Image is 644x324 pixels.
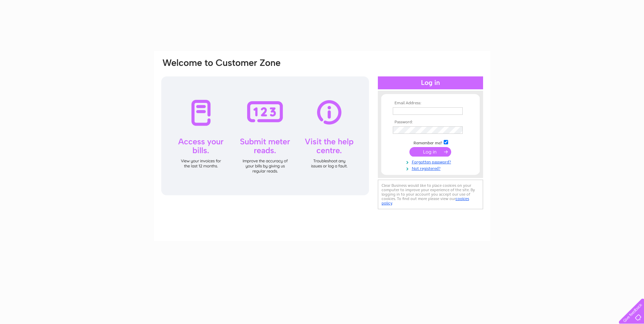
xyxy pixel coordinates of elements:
[391,139,470,146] td: Remember me?
[393,165,470,171] a: Not registered?
[391,120,470,125] th: Password:
[391,101,470,106] th: Email Address:
[393,158,470,165] a: Forgotten password?
[382,196,469,205] a: cookies policy
[409,147,451,157] input: Submit
[378,180,483,209] div: Clear Business would like to place cookies on your computer to improve your experience of the sit...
